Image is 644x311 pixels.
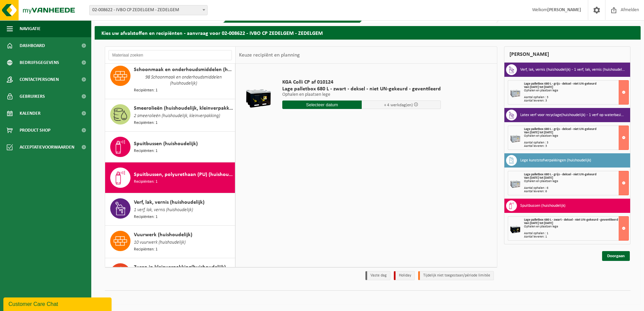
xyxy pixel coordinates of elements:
[236,47,303,64] div: Keuze recipiënt en planning
[282,79,441,86] span: KGA Colli CP af 010124
[134,66,233,74] span: Schoonmaak en onderhoudsmiddelen (huishoudelijk)
[134,231,192,239] span: Vuurwerk (huishoudelijk)
[20,37,45,54] span: Dashboard
[134,112,220,120] span: 2 smeerolieën (huishoudelijk, kleinverpakking)
[524,221,553,225] strong: Van [DATE] tot [DATE]
[20,122,50,139] span: Product Shop
[89,5,208,15] span: 02-008622 - IVBO CP ZEDELGEM - ZEDELGEM
[520,200,566,211] h3: Spuitbussen (huishoudelijk)
[524,89,628,92] div: Ophalen en plaatsen lege
[134,239,186,246] span: 10 vuurwerk (huishoudelijk)
[20,105,41,122] span: Kalender
[524,225,628,228] div: Ophalen en plaatsen lege
[524,134,628,138] div: Ophalen en plaatsen lege
[524,141,628,145] div: Aantal ophalen : 3
[134,214,158,220] span: Recipiënten: 1
[504,46,630,63] div: [PERSON_NAME]
[134,179,158,185] span: Recipiënten: 1
[384,103,413,107] span: + 4 werkdag(en)
[524,145,628,148] div: Aantal leveren: 3
[524,85,553,89] strong: Van [DATE] tot [DATE]
[524,82,596,86] span: Lage palletbox 680 L - grijs - deksel - niet UN-gekeurd
[134,206,193,214] span: 1 verf, lak, vernis (huishoudelijk)
[418,271,494,280] li: Tijdelijk niet toegestaan/période limitée
[520,155,591,166] h3: Lege kunststofverpakkingen (huishoudelijk)
[524,99,628,103] div: Aantal leveren: 3
[90,5,207,15] span: 02-008622 - IVBO CP ZEDELGEM - ZEDELGEM
[95,26,641,39] h2: Kies uw afvalstoffen en recipiënten - aanvraag voor 02-008622 - IVBO CP ZEDELGEM - ZEDELGEM
[20,54,59,71] span: Bedrijfsgegevens
[524,96,628,99] div: Aantal ophalen : 3
[524,131,553,134] strong: Van [DATE] tot [DATE]
[20,71,59,88] span: Contactpersonen
[524,180,628,183] div: Ophalen en plaatsen lege
[520,64,625,75] h3: Verf, lak, vernis (huishoudelijk) - 1 verf, lak, vernis (huishoudelijk)
[134,246,158,253] span: Recipiënten: 1
[134,198,205,206] span: Verf, lak, vernis (huishoudelijk)
[105,132,235,162] button: Spuitbussen (huishoudelijk) Recipiënten: 1
[524,235,628,239] div: Aantal leveren: 1
[134,171,233,179] span: Spuitbussen, polyurethaan (PU) (huishoudelijk)
[20,139,74,156] span: Acceptatievoorwaarden
[365,271,390,280] li: Vaste dag
[105,226,235,258] button: Vuurwerk (huishoudelijk) 10 vuurwerk (huishoudelijk) Recipiënten: 1
[20,20,41,37] span: Navigatie
[134,140,198,148] span: Spuitbussen (huishoudelijk)
[134,263,226,271] span: Zuren in kleinverpakking(huishoudelijk)
[109,50,232,60] input: Materiaal zoeken
[134,148,158,154] span: Recipiënten: 1
[282,86,441,92] span: Lage palletbox 680 L - zwart - deksel - niet UN-gekeurd - geventileerd
[134,104,233,112] span: Smeerolieën (huishoudelijk, kleinverpakking)
[524,176,553,180] strong: Van [DATE] tot [DATE]
[524,190,628,193] div: Aantal leveren: 6
[282,92,441,97] p: Ophalen en plaatsen lege
[524,232,628,235] div: Aantal ophalen : 1
[105,162,235,193] button: Spuitbussen, polyurethaan (PU) (huishoudelijk) Recipiënten: 1
[134,87,158,94] span: Recipiënten: 1
[524,127,596,131] span: Lage palletbox 680 L - grijs - deksel - niet UN-gekeurd
[282,101,362,109] input: Selecteer datum
[524,218,618,222] span: Lage palletbox 680 L - zwart - deksel - niet UN-gekeurd - geventileerd
[520,110,625,120] h3: Latex verf voor recyclage(huishoudelijk) - 1 verf op waterbasis (huishoudelijk)
[134,74,233,87] span: 98 Schoonmaak en onderhoudsmiddelen (huishoudelijk)
[105,61,235,99] button: Schoonmaak en onderhoudsmiddelen (huishoudelijk) 98 Schoonmaak en onderhoudsmiddelen (huishoudeli...
[105,258,235,290] button: Zuren in kleinverpakking(huishoudelijk)
[3,296,113,311] iframe: chat widget
[134,120,158,126] span: Recipiënten: 1
[105,99,235,132] button: Smeerolieën (huishoudelijk, kleinverpakking) 2 smeerolieën (huishoudelijk, kleinverpakking) Recip...
[20,88,45,105] span: Gebruikers
[602,251,630,261] a: Doorgaan
[524,186,628,190] div: Aantal ophalen : 6
[394,271,415,280] li: Holiday
[105,193,235,226] button: Verf, lak, vernis (huishoudelijk) 1 verf, lak, vernis (huishoudelijk) Recipiënten: 1
[547,7,581,13] strong: [PERSON_NAME]
[524,173,596,176] span: Lage palletbox 680 L - grijs - deksel - niet UN-gekeurd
